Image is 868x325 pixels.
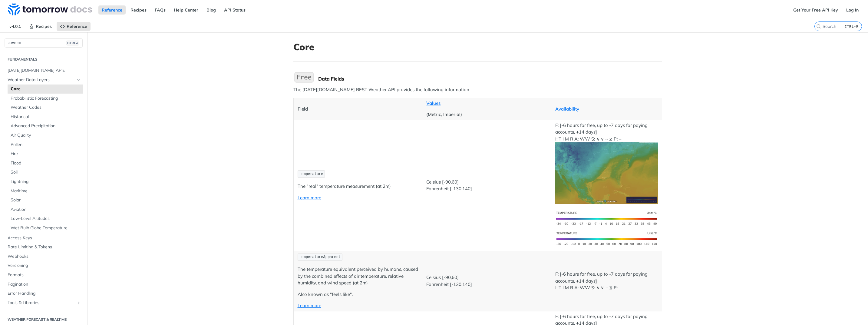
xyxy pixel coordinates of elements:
[11,169,81,175] span: Soil
[426,100,441,106] a: Values
[8,187,83,196] a: Maritime
[5,261,83,270] a: Versioning
[298,266,418,287] p: The temperature equivalent perceived by humans, caused by the combined effects of air temperature...
[76,78,81,82] button: Hide subpages for Weather Data Layers
[8,205,83,214] a: Aviation
[8,112,83,121] a: Historical
[11,151,81,157] span: Fire
[11,86,81,92] span: Core
[8,281,81,287] span: Pagination
[299,255,341,259] span: temperatureApparent
[8,290,81,297] span: Error Handling
[170,5,202,15] a: Help Center
[5,66,83,75] a: [DATE][DOMAIN_NAME] APIs
[426,179,547,192] p: Celsius [-90,60] Fahrenheit [-130,140]
[555,208,658,229] img: temperature-si
[11,142,81,148] span: Pollen
[555,271,658,291] p: F: [-6 hours for free, up to -7 days for paying accounts, +14 days] I: T I M R A: WW S: ∧ ∨ ~ ⧖ P: -
[298,183,418,190] p: The "real" temperature measurement (at 2m)
[11,114,81,120] span: Historical
[555,122,658,204] p: F: [-6 hours for free, up to -7 days for paying accounts, +14 days] I: T I M R A: WW S: ∧ ∨ ~ ⧖ P: +
[8,300,75,306] span: Tools & Libraries
[8,168,83,177] a: Soil
[8,121,83,131] a: Advanced Precipitation
[11,216,81,222] span: Low-Level Altitudes
[5,234,83,243] a: Access Keys
[790,5,841,15] a: Get Your Free API Key
[5,57,83,62] h2: Fundamentals
[203,5,219,15] a: Blog
[8,85,83,94] a: Core
[8,68,81,74] span: [DATE][DOMAIN_NAME] APIs
[816,24,821,29] svg: Search
[5,38,83,48] button: JUMP TOCTRL-/
[298,291,418,298] p: Also known as "feels like".
[221,5,249,15] a: API Status
[426,111,547,118] p: (Metric, Imperial)
[127,5,150,15] a: Recipes
[293,86,662,93] p: The [DATE][DOMAIN_NAME] REST Weather API provides the following information
[8,159,83,168] a: Flood
[555,229,658,249] img: temperature-us
[318,76,662,82] div: Data Fields
[11,197,81,203] span: Solar
[8,214,83,223] a: Low-Level Altitudes
[67,24,87,29] span: Reference
[293,41,662,52] h1: Core
[8,254,81,260] span: Webhooks
[8,224,83,233] a: Wet Bulb Globe Temperature
[555,215,658,221] span: Expand image
[76,300,81,305] button: Show subpages for Tools & Libraries
[8,177,83,186] a: Lightning
[555,235,658,241] span: Expand image
[36,24,52,29] span: Recipes
[11,179,81,185] span: Lightning
[98,5,126,15] a: Reference
[5,252,83,261] a: Webhooks
[8,196,83,205] a: Solar
[151,5,169,15] a: FAQs
[11,132,81,138] span: Air Quality
[57,22,91,31] a: Reference
[298,106,418,113] p: Field
[8,263,81,269] span: Versioning
[8,272,81,278] span: Formats
[555,106,579,112] a: Availability
[66,41,79,45] span: CTRL-/
[8,131,83,140] a: Air Quality
[555,170,658,176] span: Expand image
[11,160,81,166] span: Flood
[8,244,81,250] span: Rate Limiting & Tokens
[298,303,321,308] a: Learn more
[8,77,75,83] span: Weather Data Layers
[11,225,81,231] span: Wet Bulb Globe Temperature
[11,104,81,111] span: Weather Codes
[11,95,81,101] span: Probabilistic Forecasting
[5,270,83,280] a: Formats
[8,103,83,112] a: Weather Codes
[555,142,658,204] img: temperature
[11,207,81,213] span: Aviation
[8,94,83,103] a: Probabilistic Forecasting
[426,274,547,288] p: Celsius [-90,60] Fahrenheit [-130,140]
[6,22,24,31] span: v4.0.1
[843,23,860,29] kbd: CTRL-K
[5,243,83,252] a: Rate Limiting & Tokens
[5,75,83,85] a: Weather Data LayersHide subpages for Weather Data Layers
[5,280,83,289] a: Pagination
[298,195,321,201] a: Learn more
[8,140,83,149] a: Pollen
[5,289,83,298] a: Error Handling
[8,235,81,241] span: Access Keys
[5,317,83,322] h2: Weather Forecast & realtime
[11,123,81,129] span: Advanced Precipitation
[11,188,81,194] span: Maritime
[8,149,83,158] a: Fire
[5,298,83,307] a: Tools & LibrariesShow subpages for Tools & Libraries
[299,172,323,176] span: temperature
[843,5,862,15] a: Log In
[8,3,92,15] img: Tomorrow.io Weather API Docs
[26,22,55,31] a: Recipes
